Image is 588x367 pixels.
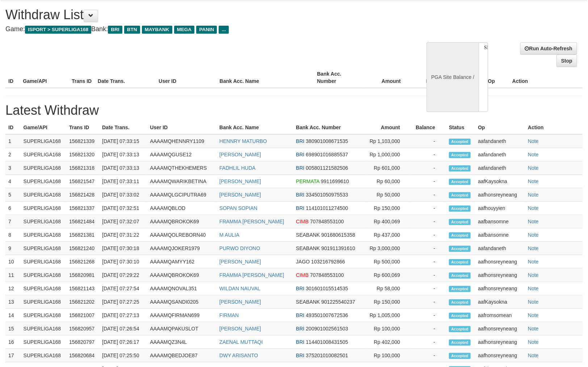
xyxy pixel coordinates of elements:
[21,202,66,215] td: SUPERLIGA168
[66,255,99,269] td: 156821268
[411,134,446,148] td: -
[66,215,99,228] td: 156821484
[520,42,577,55] a: Run Auto-Refresh
[475,322,525,336] td: aafhonsreyneang
[147,121,217,134] th: User ID
[296,232,320,238] span: SEABANK
[219,299,261,305] a: [PERSON_NAME]
[5,134,21,148] td: 1
[306,312,348,318] span: 493501007672536
[449,219,471,225] span: Accepted
[528,353,539,358] a: Note
[95,67,156,88] th: Date Trans.
[411,295,446,309] td: -
[366,309,411,322] td: Rp 1,005,000
[147,188,217,202] td: AAAAMQLGCIPUTRA69
[296,353,304,358] span: BRI
[528,286,539,291] a: Note
[219,26,228,34] span: ...
[427,42,479,112] div: PGA Site Balance /
[296,205,304,211] span: BRI
[296,165,304,171] span: BRI
[321,178,349,184] span: 9911699610
[66,309,99,322] td: 156821007
[21,175,66,188] td: SUPERLIGA168
[475,202,525,215] td: aafhouyyien
[66,161,99,175] td: 156821318
[363,67,412,88] th: Amount
[99,322,147,336] td: [DATE] 07:26:54
[147,202,217,215] td: AAAAMQBLOD
[296,138,304,144] span: BRI
[99,188,147,202] td: [DATE] 07:33:02
[528,152,539,157] a: Note
[296,299,320,305] span: SEABANK
[66,349,99,362] td: 156820684
[449,353,471,359] span: Accepted
[449,192,471,198] span: Accepted
[411,255,446,269] td: -
[528,192,539,198] a: Note
[366,322,411,336] td: Rp 100,000
[21,282,66,295] td: SUPERLIGA168
[219,219,284,224] a: FRAMMA [PERSON_NAME]
[147,336,217,349] td: AAAAMQZ3N4L
[475,161,525,175] td: aafandaneth
[219,192,261,198] a: [PERSON_NAME]
[446,121,475,134] th: Status
[219,339,263,345] a: ZAENAL MUTTAQI
[5,242,21,255] td: 9
[5,336,21,349] td: 16
[219,245,260,251] a: PURWO DIYONO
[306,138,348,144] span: 380901008671535
[296,286,304,291] span: BRI
[99,215,147,228] td: [DATE] 07:32:07
[528,178,539,184] a: Note
[449,206,471,212] span: Accepted
[411,242,446,255] td: -
[411,228,446,242] td: -
[99,148,147,161] td: [DATE] 07:33:13
[296,219,309,224] span: CIMB
[411,161,446,175] td: -
[296,326,304,332] span: BRI
[411,175,446,188] td: -
[66,242,99,255] td: 156821240
[366,202,411,215] td: Rp 150,000
[322,299,355,305] span: 901225540237
[411,148,446,161] td: -
[366,269,411,282] td: Rp 600,069
[21,255,66,269] td: SUPERLIGA168
[5,295,21,309] td: 13
[314,67,363,88] th: Bank Acc. Number
[147,349,217,362] td: AAAAMQBEDJOE87
[219,353,258,358] a: DWY ARISANTO
[5,255,21,269] td: 10
[306,205,348,211] span: 114101011274500
[366,282,411,295] td: Rp 58,000
[5,188,21,202] td: 5
[475,349,525,362] td: aafhonsreyneang
[21,121,66,134] th: Game/API
[528,219,539,224] a: Note
[5,228,21,242] td: 8
[124,26,140,34] span: BTN
[310,272,344,278] span: 707848553100
[322,232,355,238] span: 901680615358
[411,322,446,336] td: -
[99,134,147,148] td: [DATE] 07:33:15
[475,269,525,282] td: aafhonsreyneang
[25,26,91,34] span: ISPORT > SUPERLIGA168
[21,309,66,322] td: SUPERLIGA168
[306,326,348,332] span: 200901002561503
[475,121,525,134] th: Op
[366,215,411,228] td: Rp 400,069
[449,286,471,292] span: Accepted
[411,336,446,349] td: -
[311,259,345,265] span: 103216792866
[296,245,320,251] span: SEABANK
[306,286,348,291] span: 301601015514535
[366,148,411,161] td: Rp 1,000,000
[528,326,539,332] a: Note
[147,148,217,161] td: AAAAMQGUSE12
